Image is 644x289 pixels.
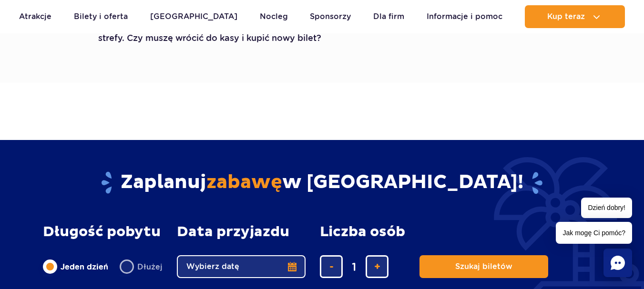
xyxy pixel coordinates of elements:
span: Szukaj biletów [455,262,512,271]
a: Informacje i pomoc [427,5,502,28]
h2: Zaplanuj w [GEOGRAPHIC_DATA]! [43,170,601,195]
a: [GEOGRAPHIC_DATA] [150,5,237,28]
a: Nocleg [260,5,288,28]
button: usuń bilet [320,255,343,278]
span: Długość pobytu [43,224,161,240]
a: Atrakcje [19,5,51,28]
span: Liczba osób [320,224,405,240]
input: liczba biletów [343,255,366,278]
label: Jeden dzień [43,257,108,277]
form: Planowanie wizyty w Park of Poland [43,224,601,278]
div: Chat [603,249,632,277]
span: Dzień dobry! [581,198,632,218]
button: dodaj bilet [366,255,388,278]
span: Jak mogę Ci pomóc? [556,222,632,244]
a: Sponsorzy [310,5,351,28]
span: zabawę [206,170,282,194]
button: Wybierz datę [177,255,306,278]
span: Data przyjazdu [177,224,289,240]
label: Dłużej [120,257,163,277]
a: Dla firm [373,5,404,28]
a: Bilety i oferta [74,5,128,28]
span: Kup teraz [547,12,585,21]
button: Szukaj biletów [419,255,548,278]
button: Kup teraz [525,5,625,28]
